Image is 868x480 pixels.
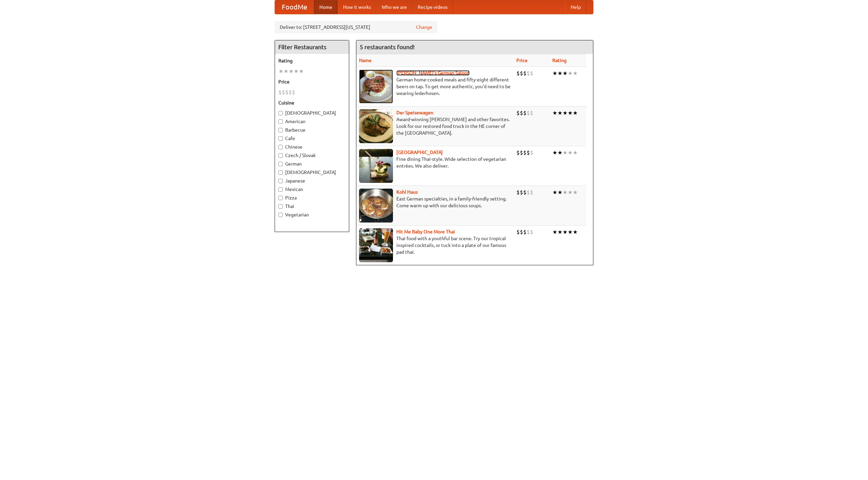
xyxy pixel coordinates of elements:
li: ★ [573,228,578,236]
li: $ [523,228,527,236]
li: $ [527,189,530,196]
a: Change [416,24,432,31]
input: Barbecue [278,128,283,132]
li: ★ [563,189,568,196]
li: $ [523,109,527,117]
input: Japanese [278,179,283,183]
li: ★ [563,149,568,156]
a: FoodMe [275,0,314,14]
li: $ [285,89,289,96]
label: [DEMOGRAPHIC_DATA] [278,110,346,116]
input: Thai [278,204,283,209]
li: ★ [563,228,568,236]
li: $ [530,189,533,196]
li: ★ [552,149,557,156]
li: $ [520,70,523,77]
li: $ [520,149,523,156]
label: German [278,160,346,167]
li: ★ [557,189,563,196]
label: Vegetarian [278,211,346,218]
li: ★ [563,70,568,77]
input: Chinese [278,145,283,149]
label: American [278,118,346,125]
li: $ [516,149,520,156]
b: Kohl Haus [396,189,418,195]
ng-pluralize: 5 restaurants found! [360,44,415,50]
label: Barbecue [278,127,346,133]
a: Rating [552,58,567,63]
a: [GEOGRAPHIC_DATA] [396,150,443,155]
input: German [278,162,283,166]
li: ★ [552,70,557,77]
img: speisewagen.jpg [359,109,393,143]
p: East German specialties, in a family-friendly setting. Come warm up with our delicious soups. [359,195,511,209]
label: Thai [278,203,346,210]
li: $ [527,149,530,156]
h5: Price [278,78,346,85]
li: ★ [557,228,563,236]
label: Japanese [278,177,346,184]
li: ★ [557,70,563,77]
li: ★ [283,68,289,75]
li: $ [523,189,527,196]
li: $ [516,109,520,117]
li: ★ [568,109,573,117]
li: $ [520,109,523,117]
input: American [278,119,283,124]
a: Recipe videos [412,0,453,14]
h4: Filter Restaurants [275,40,349,54]
li: ★ [573,189,578,196]
li: ★ [568,189,573,196]
input: [DEMOGRAPHIC_DATA] [278,170,283,175]
li: ★ [563,109,568,117]
li: $ [289,89,292,96]
a: Who we are [376,0,412,14]
a: Home [314,0,338,14]
li: $ [530,149,533,156]
li: ★ [568,149,573,156]
label: [DEMOGRAPHIC_DATA] [278,169,346,176]
img: babythai.jpg [359,228,393,262]
li: ★ [552,189,557,196]
li: $ [282,89,285,96]
p: Award-winning [PERSON_NAME] and other favorites. Look for our restored food truck in the NE corne... [359,116,511,136]
img: kohlhaus.jpg [359,189,393,223]
a: Hit Me Baby One More Thai [396,229,455,234]
li: $ [530,70,533,77]
h5: Rating [278,57,346,64]
input: [DEMOGRAPHIC_DATA] [278,111,283,115]
p: Fine dining Thai-style. Wide selection of vegetarian entrées. We also deliver. [359,156,511,169]
input: Czech / Slovak [278,153,283,158]
li: $ [278,89,282,96]
label: Cafe [278,135,346,142]
div: Deliver to: [STREET_ADDRESS][US_STATE] [275,21,437,33]
li: $ [520,228,523,236]
li: ★ [568,70,573,77]
li: $ [530,109,533,117]
li: $ [527,70,530,77]
a: How it works [338,0,376,14]
li: $ [527,109,530,117]
a: [PERSON_NAME]'s German Saloon [396,70,470,76]
h5: Cuisine [278,99,346,106]
li: ★ [552,109,557,117]
input: Cafe [278,136,283,141]
li: ★ [552,228,557,236]
li: $ [520,189,523,196]
li: $ [516,189,520,196]
li: ★ [278,68,283,75]
li: $ [516,70,520,77]
input: Pizza [278,196,283,200]
p: German home-cooked meals and fifty-eight different beers on tap. To get more authentic, you'd nee... [359,76,511,97]
a: Der Speisewagen [396,110,433,115]
li: ★ [289,68,294,75]
li: $ [523,149,527,156]
label: Czech / Slovak [278,152,346,159]
label: Chinese [278,143,346,150]
li: ★ [557,109,563,117]
li: $ [523,70,527,77]
li: ★ [557,149,563,156]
